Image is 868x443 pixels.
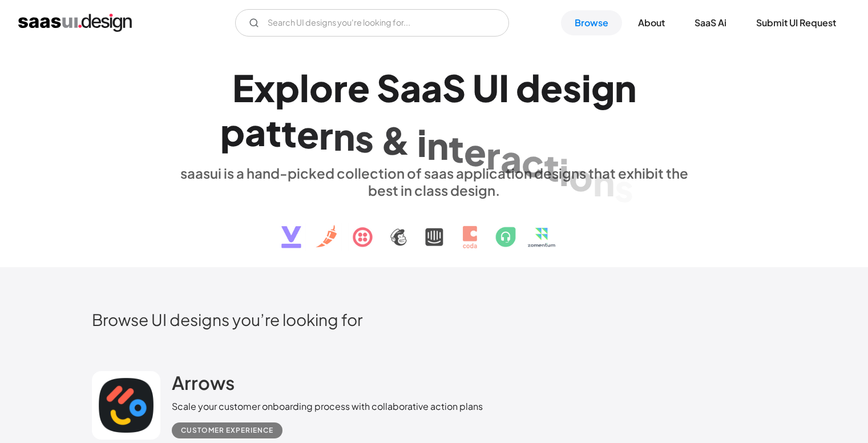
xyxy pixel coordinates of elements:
div: n [593,160,615,204]
div: t [449,126,464,170]
div: Scale your customer onboarding process with collaborative action plans [172,400,483,413]
div: e [464,129,486,173]
a: Browse [561,10,622,35]
div: Customer Experience [181,424,273,437]
div: s [615,165,633,209]
form: Email Form [235,9,509,37]
a: home [18,14,132,32]
div: i [417,120,427,164]
div: E [232,66,254,110]
div: n [333,114,355,158]
a: About [624,10,679,35]
a: Submit UI Request [742,10,850,35]
div: n [427,123,449,167]
div: i [559,150,569,194]
div: r [486,132,500,176]
div: U [473,66,499,110]
div: i [582,66,591,110]
img: text, icon, saas logo [261,199,607,258]
div: p [220,110,245,154]
h1: Explore SaaS UI design patterns & interactions. [172,66,697,154]
div: a [421,66,442,110]
div: n [615,66,636,110]
div: a [500,136,522,180]
div: e [297,111,319,155]
div: p [275,66,300,110]
div: a [245,110,266,154]
div: l [300,66,309,110]
div: e [348,66,370,110]
div: o [569,154,593,198]
div: g [591,66,615,110]
div: S [377,66,400,110]
div: a [400,66,421,110]
div: s [563,66,582,110]
a: SaaS Ai [681,10,740,35]
a: Arrows [172,371,235,400]
div: t [266,110,281,154]
div: x [254,66,275,110]
div: t [544,145,559,189]
div: & [381,118,410,162]
div: S [442,66,466,110]
div: o [309,66,333,110]
div: d [516,66,540,110]
div: I [499,66,509,110]
div: e [540,66,563,110]
h2: Browse UI designs you’re looking for [92,309,777,329]
div: c [522,140,544,184]
div: r [319,112,333,156]
div: saasui is a hand-picked collection of saas application designs that exhibit the best in class des... [172,164,697,199]
div: s [355,116,374,160]
input: Search UI designs you're looking for... [235,9,509,37]
div: r [333,66,348,110]
h2: Arrows [172,371,235,394]
div: t [281,110,297,154]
